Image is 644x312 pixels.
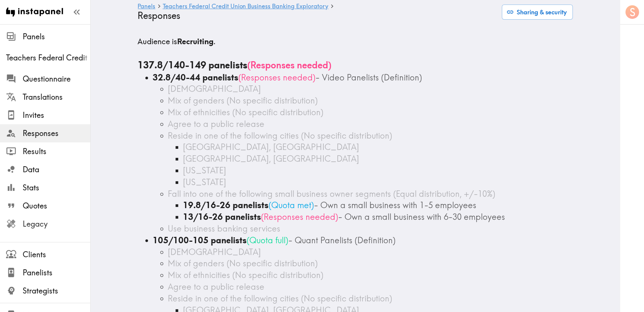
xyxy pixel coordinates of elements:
span: - Quant Panelists (Definition) [289,235,396,246]
span: Clients [23,249,90,260]
b: 32.8/40-44 panelists [153,72,239,83]
span: Mix of genders (No specific distribution) [168,95,318,106]
span: [GEOGRAPHIC_DATA], [GEOGRAPHIC_DATA] [183,142,360,152]
span: Teachers Federal Credit Union Business Banking Exploratory [6,53,90,63]
h4: Responses [138,10,496,21]
a: Panels [138,3,156,10]
span: [US_STATE] [183,177,227,187]
a: Teachers Federal Credit Union Business Banking Exploratory [163,3,329,10]
span: Translations [23,92,90,102]
button: Sharing & security [502,5,573,20]
span: Results [23,146,90,157]
span: - Video Panelists (Definition) [316,72,422,83]
span: ( Quota full ) [247,235,289,246]
span: ( Responses needed ) [248,59,332,71]
span: S [630,6,636,19]
span: [DEMOGRAPHIC_DATA] [168,83,261,94]
span: - Own a small business with 6-30 employees [338,212,505,222]
span: ( Responses needed ) [261,212,338,222]
span: Fall into one of the following small business owner segments (Equal distribution, +/-10%) [168,188,496,199]
span: ( Quota met ) [269,200,314,210]
span: Reside in one of the following cities (No specific distribution) [168,130,392,141]
span: Panels [23,31,90,42]
span: Agree to a public release [168,119,265,129]
span: Mix of ethnicities (No specific distribution) [168,270,324,280]
span: Invites [23,110,90,120]
b: 13/16-26 panelists [183,212,261,222]
span: Quotes [23,201,90,211]
b: Recruiting [178,37,214,46]
b: 105/100-105 panelists [153,235,247,246]
span: Strategists [23,286,90,296]
span: Use business banking services [168,223,281,234]
span: Mix of genders (No specific distribution) [168,258,318,269]
b: 137.8/140-149 panelists [138,59,248,71]
span: [US_STATE] [183,165,227,176]
span: Reside in one of the following cities (No specific distribution) [168,293,392,304]
span: Questionnaire [23,74,90,84]
span: Legacy [23,219,90,229]
span: Agree to a public release [168,281,265,292]
span: Data [23,164,90,175]
span: - Own a small business with 1-5 employees [314,200,477,210]
span: Mix of ethnicities (No specific distribution) [168,107,324,117]
b: 19.8/16-26 panelists [183,200,269,210]
span: Panelists [23,267,90,278]
span: [GEOGRAPHIC_DATA], [GEOGRAPHIC_DATA] [183,153,360,164]
span: [DEMOGRAPHIC_DATA] [168,247,261,257]
button: S [625,5,640,20]
span: ( Responses needed ) [239,72,316,83]
span: Stats [23,182,90,193]
h5: Audience is . [138,36,573,47]
span: Responses [23,128,90,139]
